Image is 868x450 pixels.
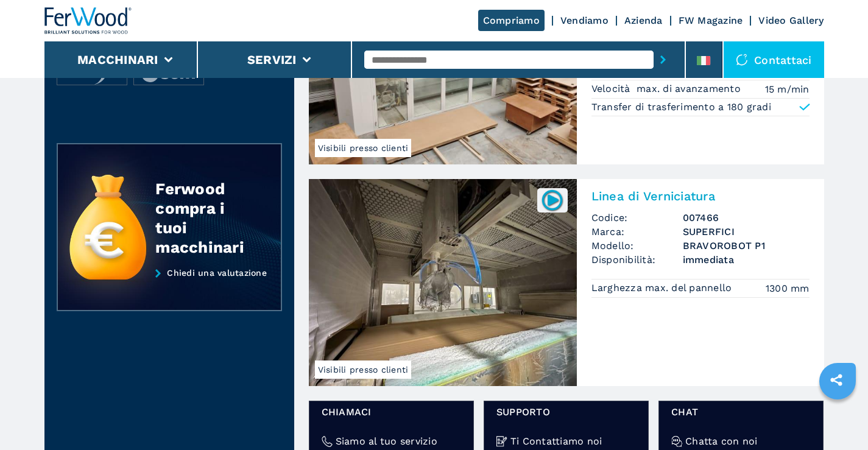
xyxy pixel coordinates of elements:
[821,365,852,395] a: sharethis
[591,82,744,96] p: Velocità max. di avanzamento
[758,15,824,26] a: Video Gallery
[683,253,810,267] span: immediata
[679,15,743,26] a: FW Magazine
[315,360,412,379] span: Visibili presso clienti
[44,7,132,34] img: Ferwood
[766,281,810,295] em: 1300 mm
[591,253,683,267] span: Disponibilità:
[309,179,824,386] a: Linea di Verniciatura SUPERFICI BRAVOROBOT P1Visibili presso clienti007466Linea di VerniciaturaCo...
[560,15,609,26] a: Vendiamo
[683,225,810,239] h3: SUPERFICI
[724,41,824,78] div: Contattaci
[671,405,811,419] span: chat
[591,211,683,225] span: Codice:
[654,46,672,74] button: submit-button
[77,52,158,67] button: Macchinari
[540,188,564,212] img: 007466
[336,434,437,448] h4: Siamo al tuo servizio
[309,179,577,386] img: Linea di Verniciatura SUPERFICI BRAVOROBOT P1
[322,405,461,419] span: Chiamaci
[510,434,602,448] h4: Ti Contattiamo noi
[315,139,412,157] span: Visibili presso clienti
[478,10,545,31] a: Compriamo
[496,436,507,447] img: Ti Contattiamo noi
[496,405,636,419] span: Supporto
[591,281,735,295] p: Larghezza max. del pannello
[765,82,810,96] em: 15 m/min
[322,436,333,447] img: Siamo al tuo servizio
[591,225,683,239] span: Marca:
[591,189,810,203] h2: Linea di Verniciatura
[591,239,683,253] span: Modello:
[816,395,859,441] iframe: Chat
[683,211,810,225] h3: 007466
[671,436,682,447] img: Chatta con noi
[155,179,256,257] div: Ferwood compra i tuoi macchinari
[247,52,297,67] button: Servizi
[591,100,771,114] p: Transfer di trasferimento a 180 gradi
[685,434,758,448] h4: Chatta con noi
[624,15,663,26] a: Azienda
[736,54,748,66] img: Contattaci
[57,268,282,312] a: Chiedi una valutazione
[683,239,810,253] h3: BRAVOROBOT P1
